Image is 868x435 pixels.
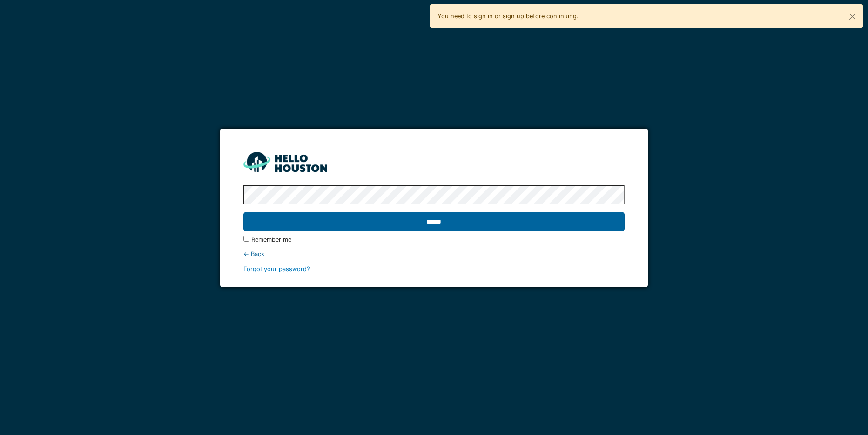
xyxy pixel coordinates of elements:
img: HH_line-BYnF2_Hg.png [243,152,327,172]
div: ← Back [243,250,625,258]
button: Close [842,4,863,29]
label: Remember me [251,235,291,244]
a: Forgot your password? [243,265,310,272]
div: You need to sign in or sign up before continuing. [430,4,864,28]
